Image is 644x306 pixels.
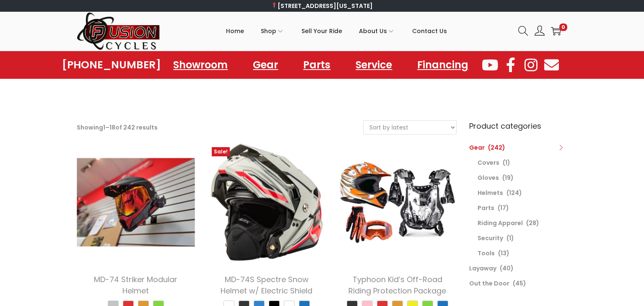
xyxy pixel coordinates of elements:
a: Gear [244,55,286,75]
span: About Us [359,21,387,41]
span: (17) [498,204,509,212]
a: [STREET_ADDRESS][US_STATE] [271,2,373,10]
span: 18 [109,123,115,132]
a: Covers [478,158,499,167]
img: Product image [338,143,457,261]
a: Layaway [469,264,496,272]
a: Parts [295,55,339,75]
a: Gloves [478,174,499,182]
span: (1) [506,234,514,242]
a: Financing [409,55,477,75]
a: Riding Apparel [478,219,523,227]
a: Parts [478,204,494,212]
a: Typhoon Kid’s Off-Road Riding Protection Package [348,274,446,296]
a: MD-74 Striker Modular Helmet [94,274,177,296]
a: Tools [478,249,495,257]
a: Helmets [478,189,503,197]
span: (40) [500,264,514,272]
span: Shop [261,21,276,41]
span: Home [226,21,244,41]
img: Product image [208,143,326,261]
select: Shop order [364,121,456,134]
a: Gear [469,143,485,152]
span: Sell Your Ride [301,21,342,41]
a: Security [478,234,503,242]
span: (13) [498,249,509,257]
a: Shop [261,12,285,50]
nav: Menu [165,55,477,75]
img: Woostify retina logo [77,12,161,51]
a: Sell Your Ride [301,12,342,50]
a: MD-74S Spectre Snow Helmet w/ Electric Shield [221,274,312,296]
span: (28) [526,219,539,227]
a: Service [347,55,400,75]
span: (242) [488,143,505,152]
a: Out the Door [469,279,509,288]
a: 0 [551,26,561,36]
a: Home [226,12,244,50]
a: Showroom [165,55,236,75]
p: Showing – of 242 results [77,122,158,133]
h6: Product categories [469,120,567,132]
span: (1) [503,158,510,167]
span: (124) [506,189,522,197]
img: 📍 [271,3,277,8]
span: 1 [103,123,105,132]
a: Contact Us [412,12,447,50]
span: (45) [513,279,526,288]
a: About Us [359,12,395,50]
a: [PHONE_NUMBER] [62,59,161,71]
nav: Primary navigation [161,12,512,50]
span: (19) [502,174,514,182]
img: Product image [77,143,195,261]
span: Contact Us [412,21,447,41]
